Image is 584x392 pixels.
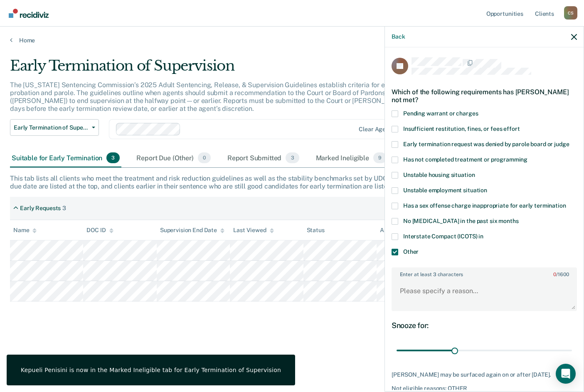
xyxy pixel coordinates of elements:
[553,272,569,277] span: / 1600
[380,227,419,234] div: Assigned to
[553,272,556,277] span: 0
[403,187,487,194] span: Unstable employment situation
[392,321,577,330] div: Snooze for:
[392,33,405,40] button: Back
[373,152,387,163] span: 9
[198,152,211,163] span: 0
[403,171,475,178] span: Unstable housing situation
[9,9,49,18] img: Recidiviz
[392,268,576,277] label: Enter at least 3 characters
[403,202,566,209] span: Has a sex offense charge inappropriate for early termination
[10,81,441,113] p: The [US_STATE] Sentencing Commission’s 2025 Adult Sentencing, Release, & Supervision Guidelines e...
[403,110,478,117] span: Pending warrant or charges
[307,227,325,234] div: Status
[160,227,224,234] div: Supervision End Date
[392,385,577,392] div: Not eligible reasons: OTHER
[13,227,37,234] div: Name
[10,57,448,81] div: Early Termination of Supervision
[10,174,574,190] div: This tab lists all clients who meet the treatment and risk reduction guidelines as well as the st...
[21,366,281,374] div: Kepueli Penisini is now in the Marked Ineligible tab for Early Termination of Supervision
[564,6,577,20] button: Profile dropdown button
[226,149,301,167] div: Report Submitted
[286,152,299,163] span: 3
[359,126,394,133] div: Clear agents
[392,81,577,110] div: Which of the following requirements has [PERSON_NAME] not met?
[10,37,574,44] a: Home
[564,6,577,20] div: C S
[556,364,576,384] div: Open Intercom Messenger
[14,124,89,131] span: Early Termination of Supervision
[403,248,419,255] span: Other
[135,149,212,167] div: Report Due (Other)
[10,149,121,167] div: Suitable for Early Termination
[403,141,569,147] span: Early termination request was denied by parole board or judge
[314,149,389,167] div: Marked Ineligible
[403,218,518,224] span: No [MEDICAL_DATA] in the past six months
[403,233,483,240] span: Interstate Compact (ICOTS) in
[20,205,61,212] div: Early Requests
[233,227,274,234] div: Last Viewed
[86,227,113,234] div: DOC ID
[392,371,577,378] div: [PERSON_NAME] may be surfaced again on or after [DATE].
[403,156,527,163] span: Has not completed treatment or programming
[106,152,120,163] span: 3
[403,125,520,132] span: Insufficient restitution, fines, or fees effort
[62,205,66,212] div: 3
